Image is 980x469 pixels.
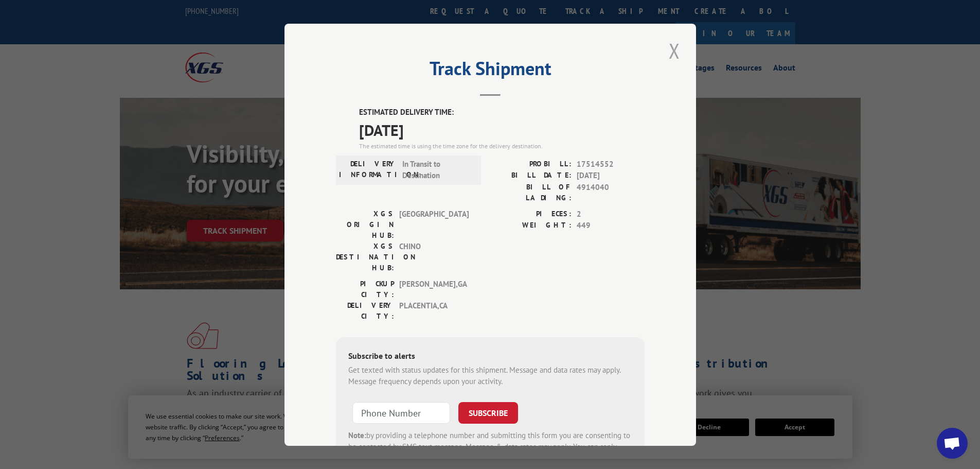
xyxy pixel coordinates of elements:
[490,181,572,203] label: BILL OF LADING:
[577,170,645,182] span: [DATE]
[336,278,394,300] label: PICKUP CITY:
[490,158,572,170] label: PROBILL:
[359,141,645,150] div: The estimated time is using the time zone for the delivery destination.
[348,364,632,387] div: Get texted with status updates for this shipment. Message and data rates may apply. Message frequ...
[339,158,397,181] label: DELIVERY INFORMATION:
[359,107,645,118] label: ESTIMATED DELIVERY TIME:
[348,430,366,440] strong: Note:
[359,118,645,141] span: [DATE]
[399,300,469,321] span: PLACENTIA , CA
[577,208,645,220] span: 2
[937,428,968,459] a: Open chat
[399,208,469,240] span: [GEOGRAPHIC_DATA]
[577,158,645,170] span: 17514552
[458,402,518,423] button: SUBSCRIBE
[490,208,572,220] label: PIECES:
[348,429,632,464] div: by providing a telephone number and submitting this form you are consenting to be contacted by SM...
[336,208,394,240] label: XGS ORIGIN HUB:
[490,220,572,232] label: WEIGHT:
[666,37,683,65] button: Close modal
[577,181,645,203] span: 4914040
[352,402,450,423] input: Phone Number
[399,240,469,273] span: CHINO
[490,170,572,182] label: BILL DATE:
[577,220,645,232] span: 449
[336,240,394,273] label: XGS DESTINATION HUB:
[402,158,472,181] span: In Transit to Destination
[336,300,394,321] label: DELIVERY CITY:
[336,61,645,81] h2: Track Shipment
[399,278,469,300] span: [PERSON_NAME] , GA
[348,349,632,364] div: Subscribe to alerts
